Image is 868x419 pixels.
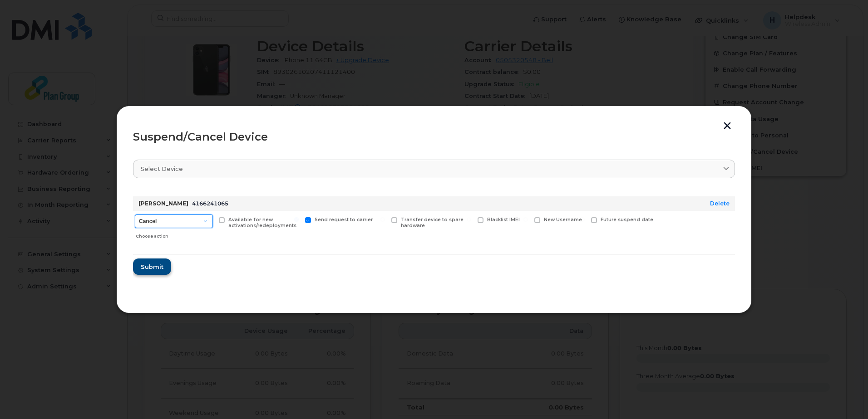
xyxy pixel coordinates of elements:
[138,200,188,207] strong: [PERSON_NAME]
[315,217,373,223] span: Send request to carrier
[228,217,296,229] span: Available for new activations/redeployments
[141,263,163,271] span: Submit
[544,217,582,223] span: New Username
[208,217,212,222] input: Available for new activations/redeployments
[133,258,171,275] button: Submit
[710,200,730,207] a: Delete
[133,132,735,142] div: Suspend/Cancel Device
[192,200,228,207] span: 4166241065
[401,217,464,229] span: Transfer device to spare hardware
[601,217,653,223] span: Future suspend date
[136,229,213,240] div: Choose action
[523,217,528,222] input: New Username
[380,217,385,222] input: Transfer device to spare hardware
[294,217,299,222] input: Send request to carrier
[580,217,585,222] input: Future suspend date
[141,165,183,173] span: Select device
[487,217,520,223] span: Blacklist IMEI
[467,217,471,222] input: Blacklist IMEI
[133,160,735,178] a: Select device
